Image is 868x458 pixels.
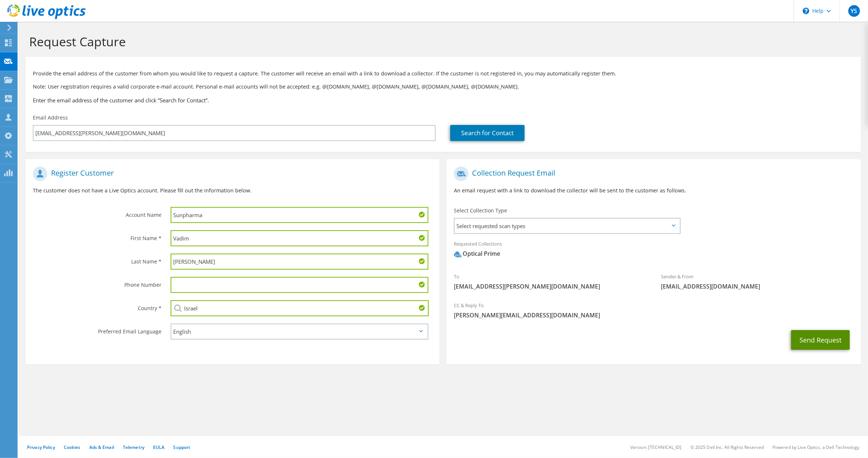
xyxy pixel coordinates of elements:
[27,444,55,450] a: Privacy Policy
[447,269,654,294] div: To
[29,34,853,49] h1: Request Capture
[791,330,850,350] button: Send Request
[33,96,853,104] h3: Enter the email address of the customer and click “Search for Contact”.
[454,187,853,195] p: An email request with a link to download the collector will be sent to the customer as follows.
[661,282,853,290] span: [EMAIL_ADDRESS][DOMAIN_NAME]
[454,282,646,290] span: [EMAIL_ADDRESS][PERSON_NAME][DOMAIN_NAME]
[33,254,161,265] label: Last Name *
[33,300,161,312] label: Country *
[153,444,164,450] a: EULA
[33,70,853,78] p: Provide the email address of the customer from whom you would like to request a capture. The cust...
[33,324,161,335] label: Preferred Email Language
[33,207,161,219] label: Account Name
[690,444,764,450] li: © 2025 Dell Inc. All Rights Reserved
[630,444,682,450] li: Version: [TECHNICAL_ID]
[454,167,849,181] h1: Collection Request Email
[123,444,144,450] a: Telemetry
[450,125,525,141] a: Search for Contact
[454,311,853,319] span: [PERSON_NAME][EMAIL_ADDRESS][DOMAIN_NAME]
[654,269,861,294] div: Sender & From
[33,277,161,289] label: Phone Number
[455,219,679,233] span: Select requested scan types
[64,444,81,450] a: Cookies
[848,5,860,17] span: YS
[33,83,853,91] p: Note: User registration requires a valid corporate e-mail account. Personal e-mail accounts will ...
[33,230,161,242] label: First Name *
[447,236,860,265] div: Requested Collections
[447,298,860,323] div: CC & Reply To
[33,167,428,181] h1: Register Customer
[772,444,859,450] li: Powered by Live Optics, a Dell Technology
[33,114,68,121] label: Email Address
[803,8,809,14] svg: \n
[173,444,190,450] a: Support
[454,207,507,214] label: Select Collection Type
[89,444,114,450] a: Ads & Email
[454,250,500,258] div: Optical Prime
[33,187,432,195] p: The customer does not have a Live Optics account. Please fill out the information below.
